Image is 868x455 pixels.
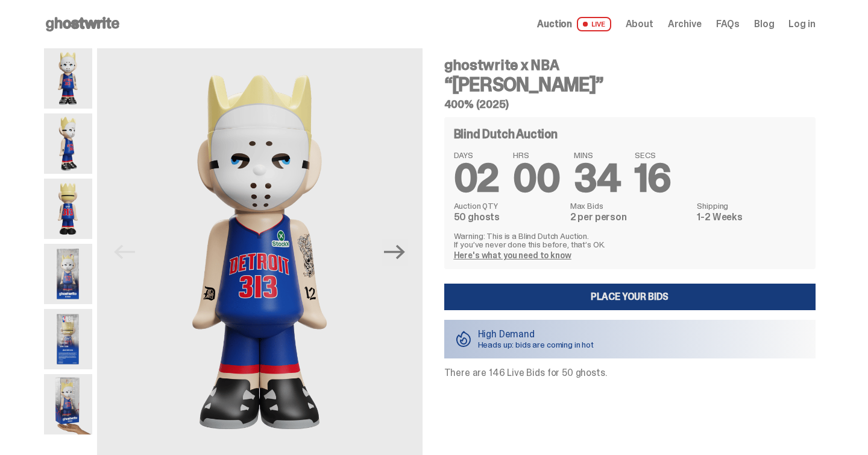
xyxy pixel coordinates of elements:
a: Archive [668,19,702,29]
span: 00 [513,153,559,203]
img: Copy%20of%20Eminem_NBA_400_1.png [44,48,92,109]
dd: 2 per person [570,212,690,222]
img: Copy%20of%20Eminem_NBA_400_6.png [44,179,92,239]
h5: 400% (2025) [444,99,816,110]
dt: Shipping [697,202,805,210]
span: DAYS [454,151,499,159]
a: Place your Bids [444,284,816,310]
dt: Auction QTY [454,202,563,210]
p: Warning: This is a Blind Dutch Auction. If you’ve never done this before, that’s OK. [454,232,806,249]
span: MINS [574,151,620,159]
a: About [626,19,653,29]
p: Heads up: bids are coming in hot [478,340,594,349]
span: SECS [635,151,671,159]
p: High Demand [478,329,594,339]
span: Auction [537,19,572,29]
p: There are 146 Live Bids for 50 ghosts. [444,368,816,378]
span: 02 [454,153,499,203]
a: Blog [754,19,774,29]
h4: ghostwrite x NBA [444,58,816,72]
span: 34 [574,153,620,203]
a: FAQs [716,19,740,29]
dt: Max Bids [570,202,690,210]
h3: “[PERSON_NAME]” [444,75,816,94]
span: 16 [635,153,671,203]
button: Next [382,239,408,266]
dd: 50 ghosts [454,212,563,222]
a: Auction LIVE [537,17,611,31]
img: Eminem_NBA_400_13.png [44,309,92,369]
a: Here's what you need to know [454,250,571,261]
h4: Blind Dutch Auction [454,128,558,140]
dd: 1-2 Weeks [697,212,805,222]
span: HRS [513,151,559,159]
img: Eminem_NBA_400_12.png [44,244,92,304]
img: Copy%20of%20Eminem_NBA_400_3.png [44,113,92,174]
span: LIVE [577,17,611,31]
img: eminem%20scale.png [44,374,92,434]
a: Log in [788,19,815,29]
